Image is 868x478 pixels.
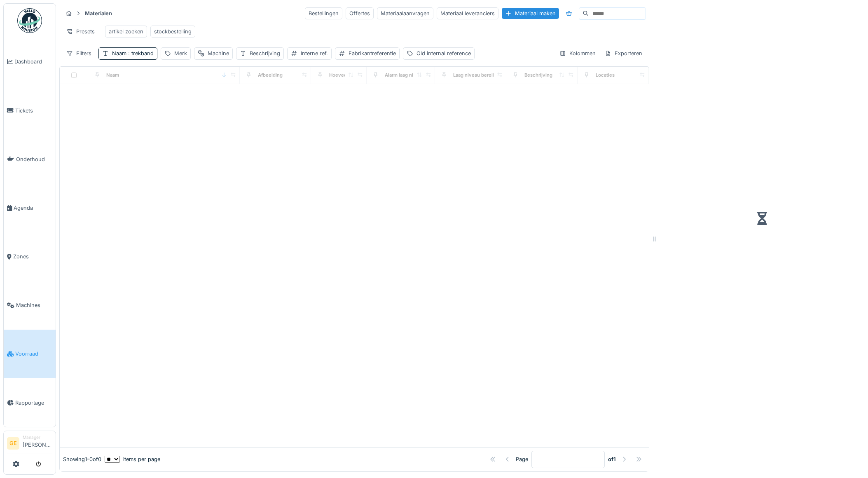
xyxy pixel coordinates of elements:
div: Merk [174,49,187,57]
span: Voorraad [15,350,52,358]
div: Presets [63,26,98,37]
span: : trekband [126,50,154,56]
div: Interne ref. [301,49,328,57]
div: Hoeveelheid [329,72,358,79]
div: Old internal reference [416,49,471,57]
div: items per page [105,455,160,463]
li: GE [7,437,19,450]
div: Offertes [346,7,374,19]
div: Naam [112,49,154,57]
a: Machines [4,281,56,330]
div: Materiaal maken [502,8,559,19]
a: Agenda [4,183,56,232]
a: Voorraad [4,330,56,378]
div: Materiaal leveranciers [437,7,498,19]
span: Tickets [15,107,52,115]
a: Rapportage [4,378,56,427]
div: Materiaalaanvragen [377,7,433,19]
div: Laag niveau bereikt? [453,72,499,79]
div: Manager [23,434,52,441]
div: artikel zoeken [109,28,143,35]
div: Showing 1 - 0 of 0 [63,455,101,463]
a: Onderhoud [4,135,56,183]
span: Zones [13,253,52,260]
div: Fabrikantreferentie [349,49,396,57]
div: Kolommen [556,47,599,59]
div: Exporteren [601,47,646,59]
div: Afbeelding [258,72,283,79]
div: stockbestelling [154,28,192,35]
div: Page [516,455,528,463]
div: Locaties [596,72,615,79]
li: [PERSON_NAME] [23,434,52,452]
span: Onderhoud [16,155,52,163]
strong: Materialen [82,9,115,17]
div: Beschrijving [250,49,280,57]
div: Filters [63,47,95,59]
a: Tickets [4,86,56,135]
div: Beschrijving [524,72,552,79]
a: Dashboard [4,37,56,86]
div: Bestellingen [305,7,342,19]
img: Badge_color-CXgf-gQk.svg [17,8,42,33]
div: Alarm laag niveau [385,72,424,79]
span: Rapportage [15,399,52,407]
strong: of 1 [608,455,616,463]
div: Machine [208,49,229,57]
span: Dashboard [14,58,52,66]
a: Zones [4,232,56,281]
span: Agenda [14,204,52,212]
span: Machines [16,301,52,309]
div: Naam [106,72,119,79]
a: GE Manager[PERSON_NAME] [7,434,52,454]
